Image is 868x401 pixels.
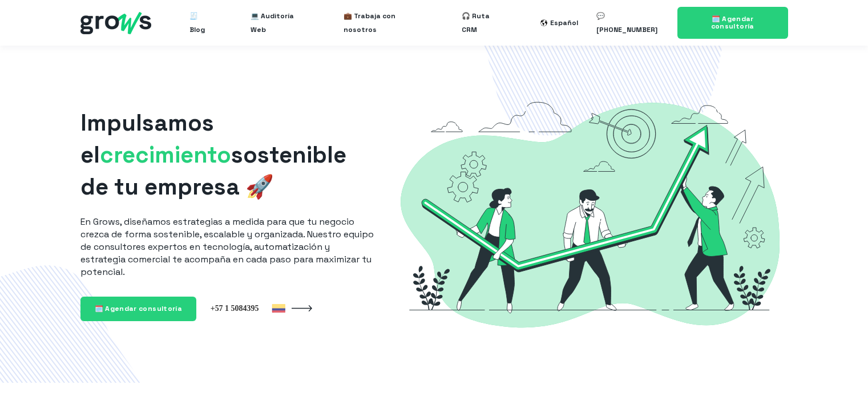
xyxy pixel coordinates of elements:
a: 💻 Auditoría Web [251,5,307,41]
p: En Grows, diseñamos estrategias a medida para que tu negocio crezca de forma sostenible, escalabl... [80,216,374,278]
a: 🎧 Ruta CRM [462,5,504,41]
span: crecimiento [100,140,231,169]
img: grows - hubspot [80,12,151,34]
h1: Impulsamos el sostenible de tu empresa 🚀 [80,107,374,203]
a: 💬 [PHONE_NUMBER] [596,5,663,41]
a: 🗓️ Agendar consultoría [80,297,197,321]
a: 💼 Trabaja con nosotros [344,5,425,41]
img: Colombia +57 1 5084395 [210,303,285,313]
a: 🧾 Blog [189,5,213,41]
span: 🗓️ Agendar consultoría [711,14,754,31]
span: 🗓️ Agendar consultoría [95,304,183,313]
img: Grows-Growth-Marketing-Hacking-Hubspot [392,82,788,346]
div: Español [550,16,578,30]
iframe: Chat Widget [811,346,868,401]
a: 🗓️ Agendar consultoría [677,7,788,39]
